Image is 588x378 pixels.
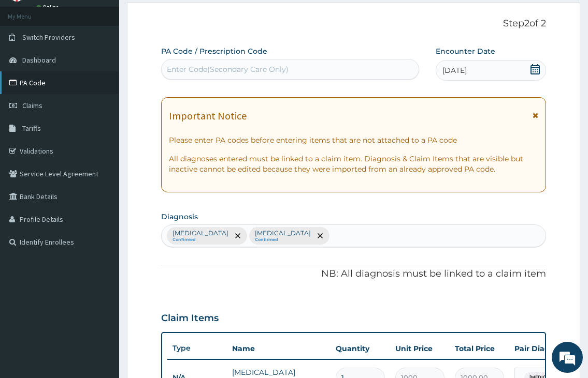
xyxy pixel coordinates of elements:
[161,313,219,324] h3: Claim Items
[22,33,75,42] span: Switch Providers
[442,65,467,75] span: [DATE]
[161,18,546,29] p: Step 2 of 2
[22,124,41,133] span: Tariffs
[22,55,56,65] span: Dashboard
[22,101,42,110] span: Claims
[255,229,311,237] p: [MEDICAL_DATA]
[450,338,509,359] th: Total Price
[36,4,61,11] a: Online
[170,5,195,30] div: Minimize live chat window
[173,229,228,237] p: [MEDICAL_DATA]
[331,338,390,359] th: Quantity
[233,231,242,240] span: remove selection option
[173,237,228,243] small: Confirmed
[54,58,174,71] div: Chat with us now
[315,231,325,240] span: remove selection option
[255,237,311,243] small: Confirmed
[169,110,247,122] h1: Important Notice
[167,64,289,74] div: Enter Code(Secondary Care Only)
[161,211,198,222] label: Diagnosis
[19,52,42,78] img: d_794563401_company_1708531726252_794563401
[436,46,495,56] label: Encounter Date
[169,154,538,174] p: All diagnoses entered must be linked to a claim item. Diagnosis & Claim Items that are visible bu...
[390,338,450,359] th: Unit Price
[161,46,267,56] label: PA Code / Prescription Code
[5,261,197,297] textarea: Type your message and hit 'Enter'
[161,267,546,281] p: NB: All diagnosis must be linked to a claim item
[227,338,331,359] th: Name
[169,135,538,145] p: Please enter PA codes before entering items that are not attached to a PA code
[167,339,227,358] th: Type
[60,119,143,224] span: We're online!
